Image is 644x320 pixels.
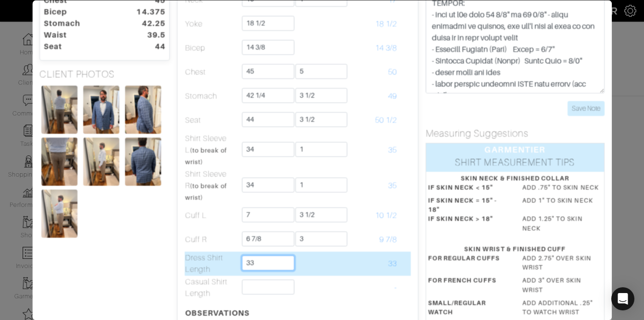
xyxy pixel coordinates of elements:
dd: ADD .75" TO SKIN NECK [515,183,609,192]
small: (to break of wrist) [185,147,227,166]
img: Rod8GewJfYQLFRQDR46wvQK2 [41,138,77,186]
span: 35 [388,146,397,154]
dd: ADD 1.25" TO SKIN NECK [515,215,609,233]
dd: ADD 2.75" OVER SKIN WRIST [515,254,609,272]
dd: ADD ADDITIONAL .25" TO WATCH WRIST [515,298,609,317]
span: 33 [388,259,397,268]
dt: 14.375 [127,6,173,18]
span: 14 3/8 [375,44,397,52]
td: Yoke [185,12,238,36]
span: 50 [388,68,397,77]
dt: Bicep [37,6,127,18]
dt: 39.5 [127,29,173,41]
span: 10 1/2 [375,211,397,220]
span: 49 [388,92,397,101]
dt: IF SKIN NECK > 18" [421,215,515,237]
td: Cuff R [185,228,238,252]
dt: FOR REGULAR CUFFS [421,254,515,276]
h5: Measuring Suggestions [426,128,605,139]
div: SKIN NECK & FINISHED COLLAR [428,174,602,183]
small: (to break of wrist) [185,182,227,201]
td: Cuff L [185,204,238,228]
span: 18 1/2 [375,20,397,28]
dt: IF SKIN NECK = 15" - 18" [421,196,515,215]
div: SHIRT MEASUREMENT TIPS [426,156,604,172]
img: MbPj3MEbiRzF6P9RzozFxJyP [41,190,77,238]
span: 9 7/8 [379,235,397,244]
dt: 42.25 [127,18,173,29]
h5: CLIENT PHOTOS [39,68,170,80]
td: Stomach [185,84,238,108]
dt: Seat [37,41,127,52]
dt: Stomach [37,18,127,29]
dt: Waist [37,29,127,41]
dd: ADD 3" OVER SKIN WRIST [515,276,609,294]
dd: ADD 1" TO SKIN NECK [515,196,609,211]
td: Shirt Sleeve R [185,168,238,204]
dt: FOR FRENCH CUFFS [421,276,515,298]
span: - [394,283,397,292]
img: GtmNye5LGD7GUe4zz4769PXD [83,138,119,186]
dt: IF SKIN NECK < 15" [421,183,515,196]
div: SKIN WRIST & FINISHED CUFF [428,244,602,254]
img: Db6cHWsNDKhz77R4Bt4psfF1 [83,86,119,134]
td: Casual Shirt Length [185,276,238,300]
span: 50 1/2 [375,116,397,125]
td: Seat [185,108,238,132]
td: Dress Shirt Length [185,252,238,276]
span: 35 [388,181,397,190]
td: Chest [185,60,238,84]
img: tANip5Z95Mn6DFsYqn2XNscp [41,86,77,134]
div: Open Intercom Messenger [611,287,634,310]
input: Save Note [568,101,605,116]
img: AwWVGPXLWHri2Dj3GQAx9Atm [125,138,161,186]
td: Bicep [185,36,238,60]
td: Shirt Sleeve L [185,132,238,168]
img: PPVGBSER3MeHjCwg4DFNQZ4R [125,86,161,134]
div: GARMENTIER [426,143,604,156]
dt: 44 [127,41,173,52]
